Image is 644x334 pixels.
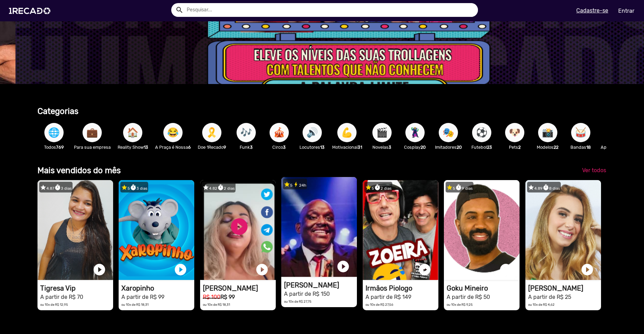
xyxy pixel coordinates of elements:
[37,106,78,116] b: Categorias
[528,303,555,306] small: ou 10x de R$ 4,62
[443,123,454,142] span: 🎭
[502,144,528,150] p: Pets
[299,144,325,150] p: Locutores
[92,263,106,276] a: play_circle_filled
[37,166,121,175] b: Mais vendidos do mês
[240,123,252,142] span: 🎶
[505,123,524,142] button: 🐶
[56,145,64,150] b: 769
[233,144,259,150] p: Funk
[127,123,139,142] span: 🏠
[220,294,235,300] b: R$ 99
[175,6,184,14] mat-icon: Example home icon
[83,123,102,142] button: 💼
[435,144,462,150] p: Imitadores
[457,145,462,150] b: 20
[409,123,421,142] span: 🦹🏼‍♀️
[167,123,179,142] span: 😂
[568,144,594,150] p: Bandas
[250,145,253,150] b: 3
[182,3,478,17] input: Pesquisar...
[421,145,426,150] b: 20
[284,291,330,297] small: A partir de R$ 150
[155,144,191,150] p: A Praça é Nossa
[499,263,513,276] a: play_circle_filled
[41,144,67,150] p: Todos
[223,145,226,150] b: 9
[542,123,554,142] span: 📸
[472,123,491,142] button: ⚽
[469,144,495,150] p: Futebol
[586,145,591,150] b: 18
[580,263,594,276] a: play_circle_filled
[144,145,148,150] b: 13
[266,144,292,150] p: Circo
[121,284,194,292] h1: Xaropinho
[206,123,218,142] span: 🎗️
[447,294,490,300] small: A partir de R$ 50
[284,281,357,289] h1: [PERSON_NAME]
[86,123,98,142] span: 💼
[525,180,601,280] video: 1RECADO vídeos dedicados para fãs e empresas
[476,123,488,142] span: ⚽
[365,303,393,306] small: ou 10x de R$ 27,56
[402,144,428,150] p: Cosplay
[576,7,608,14] u: Cadastre-se
[118,144,148,150] p: Reality Show
[74,144,111,150] p: Para sua empresa
[281,177,357,277] video: 1RECADO vídeos dedicados para fãs e empresas
[358,145,362,150] b: 31
[582,167,606,174] span: Ver todos
[121,303,149,306] small: ou 10x de R$ 18,31
[40,303,68,306] small: ou 10x de R$ 12,95
[447,284,520,292] h1: Goku Mineiro
[255,263,269,276] a: play_circle_filled
[365,284,438,292] h1: Irmãos Piologo
[121,294,164,300] small: A partir de R$ 99
[535,144,561,150] p: Modelos
[363,180,438,280] video: 1RECADO vídeos dedicados para fãs e empresas
[203,303,230,306] small: ou 10x de R$ 18,31
[163,123,183,142] button: 😂
[614,5,639,17] a: Entrar
[439,123,458,142] button: 🎭
[203,284,276,292] h1: [PERSON_NAME]
[332,144,362,150] p: Motivacional
[337,123,357,142] button: 💪
[203,294,220,300] small: R$ 100
[303,123,322,142] button: 🔊
[200,180,276,280] video: 1RECADO vídeos dedicados para fãs e empresas
[575,123,587,142] span: 🥁
[237,123,256,142] button: 🎶
[528,294,571,300] small: A partir de R$ 25
[40,294,83,300] small: A partir de R$ 70
[554,145,558,150] b: 22
[601,144,638,150] p: Apresentador(a)
[341,123,353,142] span: 💪
[509,123,521,142] span: 🐶
[273,123,285,142] span: 🎪
[365,294,411,300] small: A partir de R$ 149
[405,123,425,142] button: 🦹🏼‍♀️
[528,284,601,292] h1: [PERSON_NAME]
[283,145,286,150] b: 3
[173,3,185,15] button: Example home icon
[336,260,350,273] a: play_circle_filled
[571,123,590,142] button: 🥁
[444,180,520,280] video: 1RECADO vídeos dedicados para fãs e empresas
[376,123,388,142] span: 🎬
[418,263,432,276] a: play_circle_filled
[320,145,325,150] b: 13
[202,123,221,142] button: 🎗️
[40,284,113,292] h1: Tigresa Vip
[44,123,64,142] button: 🌐
[198,144,226,150] p: Doe 1Recado
[174,263,187,276] a: play_circle_filled
[306,123,318,142] span: 🔊
[487,145,492,150] b: 23
[37,180,113,280] video: 1RECADO vídeos dedicados para fãs e empresas
[188,145,191,150] b: 6
[123,123,142,142] button: 🏠
[119,180,194,280] video: 1RECADO vídeos dedicados para fãs e empresas
[284,300,312,303] small: ou 10x de R$ 27,75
